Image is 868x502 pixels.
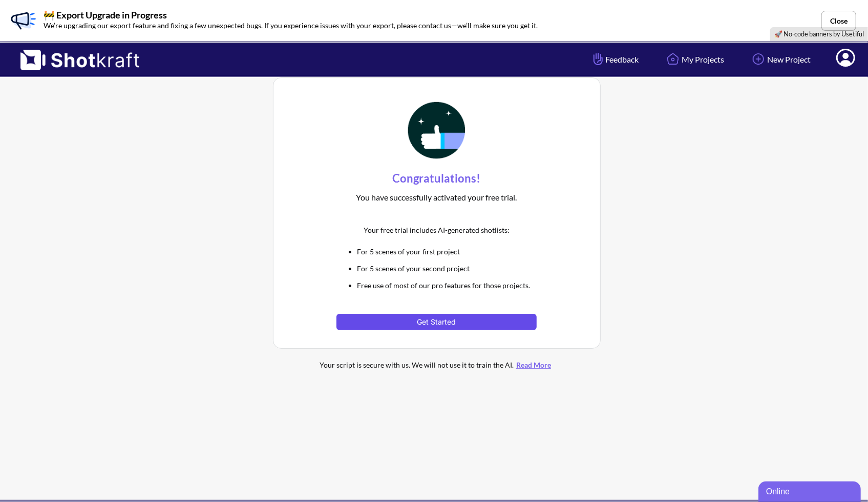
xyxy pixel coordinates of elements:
img: Hand Icon [591,50,605,68]
div: Your free trial includes AI-generated shotlists: [336,222,537,238]
p: 🚧 Export Upgrade in Progress [44,10,538,19]
li: Free use of most of our pro features for those projects. [357,279,537,291]
a: New Project [742,46,818,73]
img: Add Icon [750,50,767,68]
button: Close [821,11,856,31]
a: My Projects [657,46,732,73]
img: Thumbs Up Icon [405,98,468,162]
div: You have successfully activated your free trial. [336,189,537,206]
a: 🚀 No-code banners by Usetiful [774,30,864,38]
span: Feedback [591,53,639,65]
img: Home Icon [664,50,682,68]
img: Banner [8,5,38,36]
p: We’re upgrading our export feature and fixing a few unexpected bugs. If you experience issues wit... [44,19,538,31]
div: Your script is secure with us. We will not use it to train the AI. [299,359,575,371]
a: Read More [514,360,554,369]
li: For 5 scenes of your second project [357,263,537,274]
div: Congratulations! [336,168,537,189]
li: For 5 scenes of your first project [357,246,537,257]
iframe: chat widget [758,479,863,502]
button: Get Started [336,314,537,330]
